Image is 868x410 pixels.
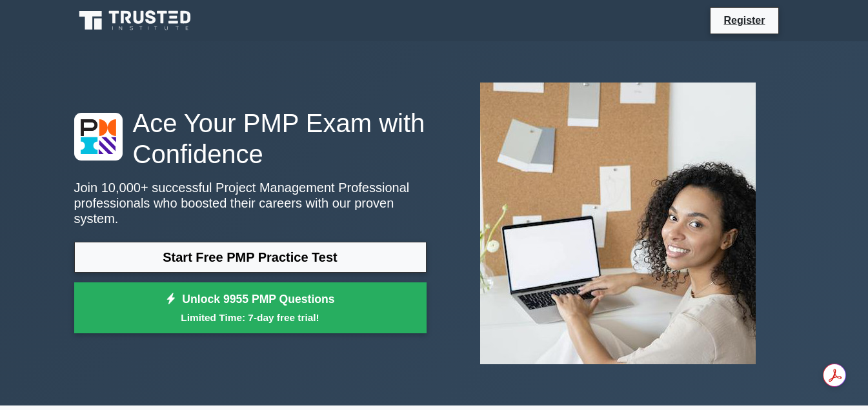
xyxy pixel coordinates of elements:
[74,242,427,273] a: Start Free PMP Practice Test
[74,108,427,170] h1: Ace Your PMP Exam with Confidence
[90,310,410,325] small: Limited Time: 7-day free trial!
[74,180,427,226] p: Join 10,000+ successful Project Management Professional professionals who boosted their careers w...
[74,282,427,334] a: Unlock 9955 PMP QuestionsLimited Time: 7-day free trial!
[716,12,772,28] a: Register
